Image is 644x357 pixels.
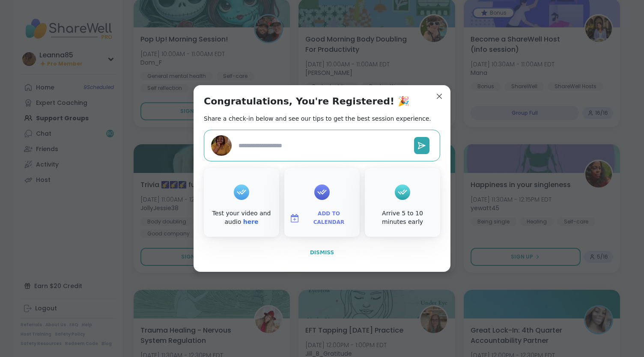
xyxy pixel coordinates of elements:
div: Arrive 5 to 10 minutes early [367,209,438,226]
h1: Congratulations, You're Registered! 🎉 [204,95,409,107]
div: Test your video and audio [206,209,277,226]
img: ShareWell Logomark [289,213,300,223]
button: Dismiss [204,244,440,262]
a: here [243,218,259,225]
span: Add to Calendar [303,210,355,226]
button: Add to Calendar [286,209,358,227]
img: Leanna85 [211,135,232,156]
h2: Share a check-in below and see our tips to get the best session experience. [204,114,431,123]
span: Dismiss [310,250,334,256]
